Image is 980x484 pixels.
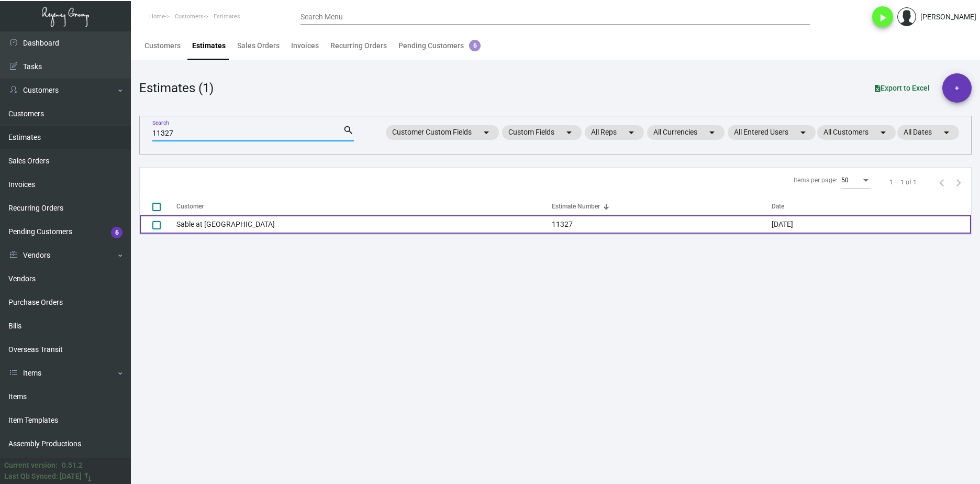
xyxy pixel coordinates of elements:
div: Current version: [4,460,58,471]
div: Estimates [192,40,226,51]
span: + [955,73,959,103]
mat-icon: arrow_drop_down [563,126,575,139]
div: Estimate Number [552,202,600,211]
mat-icon: arrow_drop_down [797,126,809,139]
span: 50 [841,177,849,184]
span: Export to Excel [875,84,930,92]
i: play_arrow [876,12,889,24]
span: Customers [175,13,204,20]
div: Customer [176,202,552,211]
button: Export to Excel [866,79,938,97]
td: 11327 [552,215,772,234]
div: Sales Orders [237,40,280,51]
div: Estimate Number [552,202,772,211]
div: Date [772,202,784,211]
div: [PERSON_NAME] [920,12,976,23]
img: admin@bootstrapmaster.com [897,7,916,26]
div: 0.51.2 [62,460,83,471]
mat-icon: arrow_drop_down [877,126,889,139]
mat-icon: arrow_drop_down [706,126,718,139]
mat-chip: All Currencies [647,125,725,140]
mat-chip: Custom Fields [502,125,582,140]
div: Recurring Orders [330,40,387,51]
span: Estimates [214,13,240,20]
mat-icon: arrow_drop_down [480,126,493,139]
mat-select: Items per page: [841,177,871,184]
div: 1 – 1 of 1 [889,178,917,187]
div: Last Qb Synced: [DATE] [4,471,82,482]
div: Date [772,202,971,211]
div: Invoices [291,40,319,51]
mat-chip: All Reps [585,125,644,140]
mat-chip: All Dates [897,125,959,140]
td: [DATE] [772,215,971,234]
mat-icon: search [343,124,354,137]
button: Previous page [933,174,950,191]
button: + [942,73,972,103]
span: Home [149,13,165,20]
div: Estimates (1) [139,79,214,97]
div: Customers [144,40,181,51]
mat-icon: arrow_drop_down [625,126,638,139]
mat-chip: All Customers [817,125,896,140]
div: Items per page: [794,175,837,185]
td: Sable at [GEOGRAPHIC_DATA] [176,215,552,234]
button: play_arrow [872,6,893,27]
div: Customer [176,202,204,211]
button: Next page [950,174,967,191]
div: Pending Customers [398,40,481,51]
mat-chip: Customer Custom Fields [386,125,499,140]
mat-chip: All Entered Users [728,125,816,140]
mat-icon: arrow_drop_down [940,126,953,139]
